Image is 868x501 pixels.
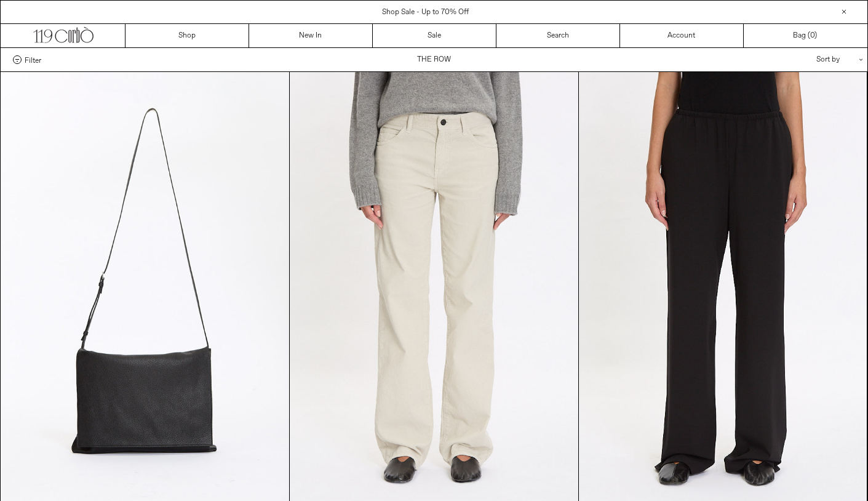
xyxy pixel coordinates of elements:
[810,31,814,41] span: 0
[744,48,855,71] div: Sort by
[373,24,496,47] a: Sale
[810,30,817,41] span: )
[620,24,744,47] a: Account
[125,24,249,47] a: Shop
[382,7,469,17] a: Shop Sale - Up to 70% Off
[25,55,41,64] span: Filter
[496,24,620,47] a: Search
[744,24,867,47] a: Bag ()
[249,24,373,47] a: New In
